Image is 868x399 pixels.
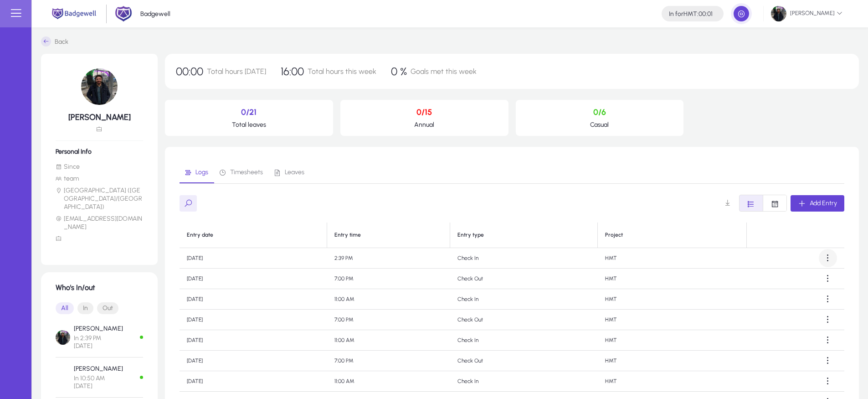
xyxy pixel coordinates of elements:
[180,310,327,330] td: [DATE]
[56,215,143,231] li: [EMAIL_ADDRESS][DOMAIN_NAME]
[771,6,786,21] img: 105.jpeg
[115,5,132,22] img: 2.png
[523,121,677,129] p: Casual
[327,248,450,269] td: 2:39 PM
[180,289,327,310] td: [DATE]
[97,302,118,314] button: Out
[180,248,327,269] td: [DATE]
[739,195,787,212] mat-button-toggle-group: Font Style
[450,289,598,310] td: Check In
[74,334,123,350] span: In 2:39 PM [DATE]
[56,283,143,292] h1: Who's In/out
[285,169,304,176] span: Leaves
[308,67,376,76] span: Total hours this week
[810,199,837,207] span: Add Entry
[327,310,450,330] td: 7:00 PM
[56,175,143,183] li: team
[348,121,501,129] p: Annual
[180,371,327,392] td: [DATE]
[598,248,747,269] td: HMT
[172,107,326,117] p: 0/21
[697,10,699,18] span: :
[450,330,598,351] td: Check In
[598,269,747,289] td: HMT
[56,302,74,314] button: All
[605,232,623,238] div: Project
[77,302,93,314] button: In
[669,10,713,18] h4: HMT
[269,161,310,183] a: Leaves
[598,371,747,392] td: HMT
[214,161,269,183] a: Timesheets
[598,351,747,371] td: HMT
[180,269,327,289] td: [DATE]
[74,325,123,332] p: [PERSON_NAME]
[230,169,263,176] span: Timesheets
[56,330,70,345] img: Ali Aboshady
[327,371,450,392] td: 11:00 AM
[450,371,598,392] td: Check In
[327,223,450,248] th: Entry time
[74,365,123,373] p: [PERSON_NAME]
[172,121,326,129] p: Total leaves
[180,161,214,183] a: Logs
[180,330,327,351] td: [DATE]
[56,299,143,317] mat-button-toggle-group: Font Style
[411,67,477,76] span: Goals met this week
[56,163,143,171] li: Since
[187,232,213,238] div: Entry date
[41,36,68,47] a: Back
[140,10,170,18] p: Badgewell
[74,374,123,390] span: In 10:50 AM [DATE]
[180,351,327,371] td: [DATE]
[523,107,677,117] p: 0/6
[771,6,842,21] span: [PERSON_NAME]
[327,289,450,310] td: 11:00 AM
[450,310,598,330] td: Check Out
[81,68,118,105] img: 105.jpeg
[281,65,304,78] span: 16:00
[327,330,450,351] td: 11:00 AM
[457,232,590,238] div: Entry type
[598,310,747,330] td: HMT
[207,67,266,76] span: Total hours [DATE]
[176,65,203,78] span: 00:00
[327,351,450,371] td: 7:00 PM
[195,169,208,176] span: Logs
[699,10,713,18] span: 00:01
[598,289,747,310] td: HMT
[50,7,98,20] img: main.png
[348,107,501,117] p: 0/15
[457,232,484,238] div: Entry type
[327,269,450,289] td: 7:00 PM
[450,351,598,371] td: Check Out
[598,330,747,351] td: HMT
[391,65,407,78] span: 0 %
[764,5,850,22] button: [PERSON_NAME]
[450,248,598,269] td: Check In
[450,269,598,289] td: Check Out
[605,232,739,238] div: Project
[187,232,319,238] div: Entry date
[56,148,143,155] h6: Personal Info
[56,187,143,211] li: [GEOGRAPHIC_DATA] ([GEOGRAPHIC_DATA]/[GEOGRAPHIC_DATA])
[791,195,844,212] button: Add Entry
[669,10,683,18] span: In for
[56,370,70,385] img: Mahmoud Samy
[56,112,143,122] h5: [PERSON_NAME]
